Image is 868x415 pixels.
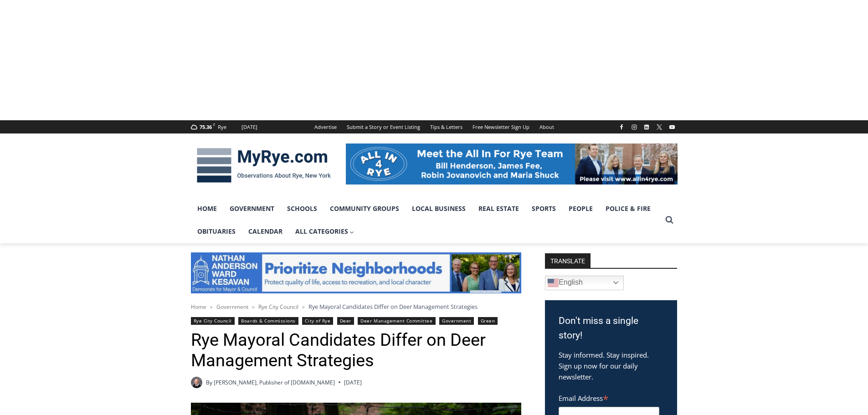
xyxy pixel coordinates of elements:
[191,303,206,311] a: Home
[281,197,324,220] a: Schools
[302,304,305,310] span: >
[238,317,298,325] a: Boards & Commissions
[661,212,678,228] button: View Search Form
[346,143,678,184] img: All in for Rye
[302,317,333,325] a: City of Rye
[210,304,213,310] span: >
[309,120,559,133] nav: Secondary Navigation
[206,378,212,387] span: By
[439,317,474,325] a: Government
[309,120,342,133] a: Advertise
[467,120,534,133] a: Free Newsletter Sign Up
[472,197,525,220] a: Real Estate
[295,226,354,236] span: All Categories
[525,197,562,220] a: Sports
[342,120,425,133] a: Submit a Story or Event Listing
[200,123,212,130] span: 75.36
[191,302,521,311] nav: Breadcrumbs
[358,317,435,325] a: Deer Management Committee
[213,122,215,127] span: F
[289,220,361,243] a: All Categories
[545,253,591,268] strong: TRANSLATE
[337,317,354,325] a: Deer
[241,123,257,131] div: [DATE]
[654,122,665,133] a: X
[667,122,678,133] a: YouTube
[559,349,663,382] p: Stay informed. Stay inspired. Sign up now for our daily newsletter.
[252,304,255,310] span: >
[641,122,652,133] a: Linkedin
[191,197,661,243] nav: Primary Navigation
[191,197,223,220] a: Home
[218,123,226,131] div: Rye
[258,303,298,311] a: Rye City Council
[242,220,289,243] a: Calendar
[191,317,235,325] a: Rye City Council
[478,317,498,325] a: Green
[559,314,663,343] h3: Don't miss a single story!
[562,197,599,220] a: People
[308,302,478,311] span: Rye Mayoral Candidates Differ on Deer Management Strategies
[425,120,467,133] a: Tips & Letters
[191,142,337,189] img: MyRye.com
[214,379,335,386] a: [PERSON_NAME], Publisher of [DOMAIN_NAME]
[324,197,406,220] a: Community Groups
[548,277,559,288] img: en
[616,122,627,133] a: Facebook
[559,389,659,405] label: Email Address
[545,276,624,290] a: English
[629,122,640,133] a: Instagram
[223,197,281,220] a: Government
[599,197,657,220] a: Police & Fire
[406,197,472,220] a: Local Business
[344,378,362,387] time: [DATE]
[191,220,242,243] a: Obituaries
[534,120,559,133] a: About
[191,377,202,388] a: Author image
[191,330,521,371] h1: Rye Mayoral Candidates Differ on Deer Management Strategies
[216,303,248,311] a: Government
